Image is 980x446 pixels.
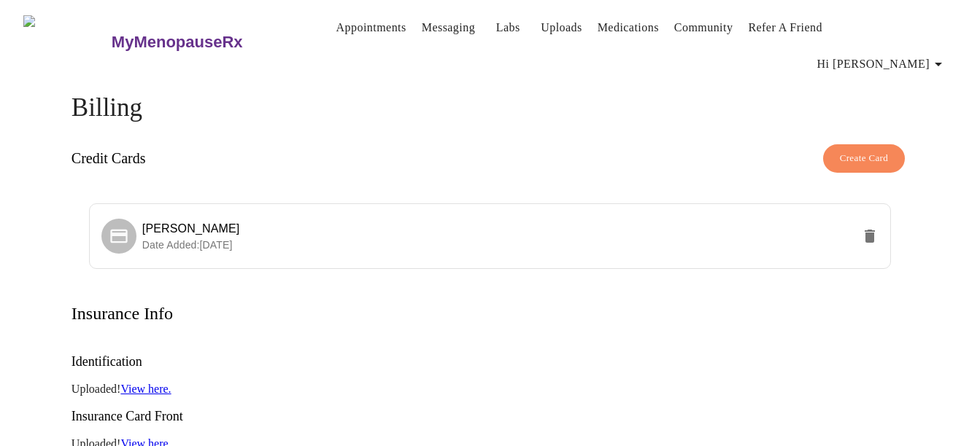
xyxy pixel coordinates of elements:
[336,17,406,38] a: Appointments
[592,13,665,42] button: Medications
[742,13,828,42] button: Refer a Friend
[817,54,947,74] span: Hi [PERSON_NAME]
[496,17,520,38] a: Labs
[72,304,173,324] h3: Insurance Info
[23,15,109,70] img: MyMenopauseRx Logo
[598,17,659,38] a: Medications
[72,93,908,122] h4: Billing
[72,409,908,424] h3: Insurance Card Front
[823,144,906,173] button: Create Card
[535,13,588,42] button: Uploads
[109,17,301,68] a: MyMenopauseRx
[142,222,240,235] span: [PERSON_NAME]
[852,219,887,254] button: delete
[485,13,531,42] button: Labs
[840,150,889,167] span: Create Card
[112,33,243,52] h3: MyMenopauseRx
[748,17,822,38] a: Refer a Friend
[422,17,475,38] a: Messaging
[668,13,739,42] button: Community
[416,13,481,42] button: Messaging
[72,383,908,396] p: Uploaded!
[120,383,171,395] a: View here.
[331,13,412,42] button: Appointments
[674,17,733,38] a: Community
[72,354,908,369] h3: Identification
[72,150,146,167] h3: Credit Cards
[541,17,582,38] a: Uploads
[811,50,953,79] button: Hi [PERSON_NAME]
[142,239,233,251] span: Date Added: [DATE]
